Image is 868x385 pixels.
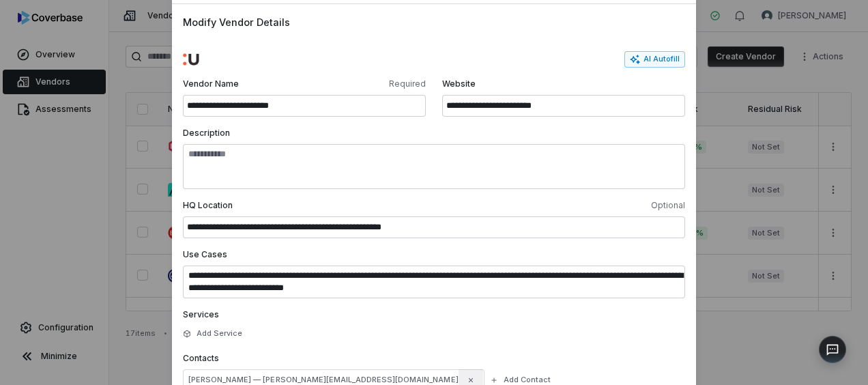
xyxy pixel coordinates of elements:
[183,128,230,138] span: Description
[183,15,685,29] span: Modify Vendor Details
[183,353,219,363] span: Contacts
[188,375,459,385] span: [PERSON_NAME] — [PERSON_NAME][EMAIL_ADDRESS][DOMAIN_NAME]
[179,322,246,346] button: Add Service
[437,200,685,211] span: Optional
[183,200,431,211] span: HQ Location
[183,249,227,259] span: Use Cases
[307,79,426,89] span: Required
[183,309,219,319] span: Services
[183,79,302,89] span: Vendor Name
[624,51,685,68] button: AI Autofill
[442,79,685,89] span: Website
